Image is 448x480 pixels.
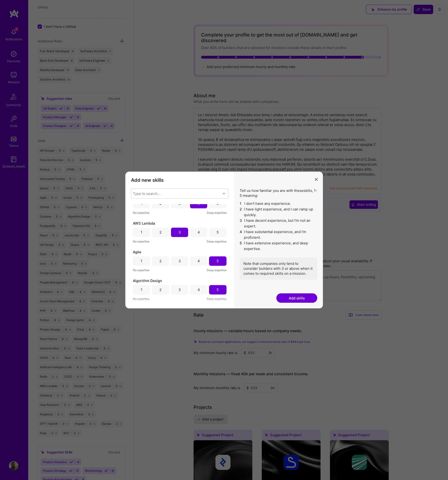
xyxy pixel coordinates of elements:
[315,178,318,181] i: icon Close
[159,258,162,263] div: 2
[240,240,242,252] span: 5
[223,192,225,195] i: icon Chevron
[217,287,219,292] div: 5
[141,230,142,235] div: 1
[217,201,219,206] div: 5
[133,268,149,273] span: No expertise
[125,172,323,309] div: modal
[133,191,160,196] div: Type to search...
[207,210,226,215] span: Deep expertise
[159,201,162,206] div: 2
[198,287,200,292] div: 4
[133,250,141,254] span: Agile
[133,296,149,301] span: No expertise
[198,258,200,263] div: 4
[207,296,226,301] span: Deep expertise
[178,201,181,206] div: 3
[141,201,142,206] div: 1
[159,230,162,235] div: 2
[240,201,242,206] span: 1
[240,206,317,218] li: I have light experience, and I can ramp up quickly.
[131,177,228,183] h3: Add new skills
[198,230,200,235] div: 4
[133,221,155,226] span: AWS Lambda
[240,206,242,218] span: 2
[133,210,149,215] span: No expertise
[178,230,181,235] div: 3
[240,229,317,240] li: I have substantial experience, and I’m proficient.
[141,287,142,292] div: 1
[240,240,317,252] li: I have extensive experience, and deep expertise.
[141,258,142,263] div: 1
[240,218,242,229] span: 3
[240,218,317,229] li: I have decent experience, but I'm not an expert.
[240,257,317,280] div: Note that companies only tend to consider builders with 3 or above when it comes to required skil...
[207,268,226,273] span: Deep expertise
[133,278,162,283] span: Algorithm Design
[159,287,162,292] div: 2
[198,201,200,206] div: 4
[217,258,219,263] div: 5
[207,239,226,244] span: Deep expertise
[240,188,317,280] div: Tell us how familiar you are with these skills , 1-5 meaning:
[178,258,181,263] div: 3
[217,230,219,235] div: 5
[133,239,149,244] span: No expertise
[276,293,317,303] button: Add skills
[240,201,317,206] li: I don't have any experience.
[240,229,242,240] span: 4
[178,287,181,292] div: 3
